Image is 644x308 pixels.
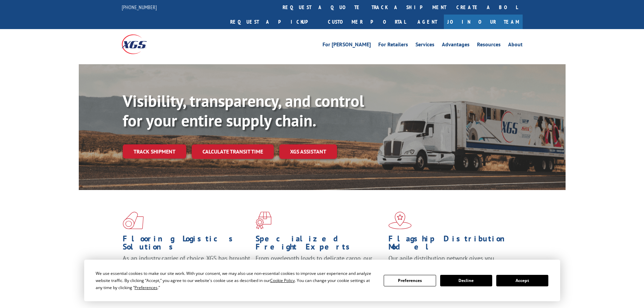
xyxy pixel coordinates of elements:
[225,15,323,29] a: Request a pickup
[378,42,408,49] a: For Retailers
[388,212,412,229] img: xgs-icon-flagship-distribution-model-red
[444,15,523,29] a: Join Our Team
[123,254,250,278] span: As an industry carrier of choice, XGS has brought innovation and dedication to flooring logistics...
[122,4,157,10] a: [PHONE_NUMBER]
[84,260,560,301] div: Cookie Consent Prompt
[508,42,523,49] a: About
[415,42,434,49] a: Services
[477,42,501,49] a: Resources
[323,42,371,49] a: For [PERSON_NAME]
[135,285,158,290] span: Preferences
[123,90,364,131] b: Visibility, transparency, and control for your entire supply chain.
[388,235,516,254] h1: Flagship Distribution Model
[384,275,436,286] button: Preferences
[442,42,470,49] a: Advantages
[496,275,548,286] button: Accept
[123,144,186,159] a: Track shipment
[323,15,411,29] a: Customer Portal
[411,15,444,29] a: Agent
[279,144,337,159] a: XGS ASSISTANT
[256,254,383,284] p: From overlength loads to delicate cargo, our experienced staff knows the best way to move your fr...
[388,254,513,270] span: Our agile distribution network gives you nationwide inventory management on demand.
[96,270,376,291] div: We use essential cookies to make our site work. With your consent, we may also use non-essential ...
[256,235,383,254] h1: Specialized Freight Experts
[270,278,295,283] span: Cookie Policy
[123,212,144,229] img: xgs-icon-total-supply-chain-intelligence-red
[440,275,492,286] button: Decline
[192,144,274,159] a: Calculate transit time
[256,212,271,229] img: xgs-icon-focused-on-flooring-red
[123,235,251,254] h1: Flooring Logistics Solutions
